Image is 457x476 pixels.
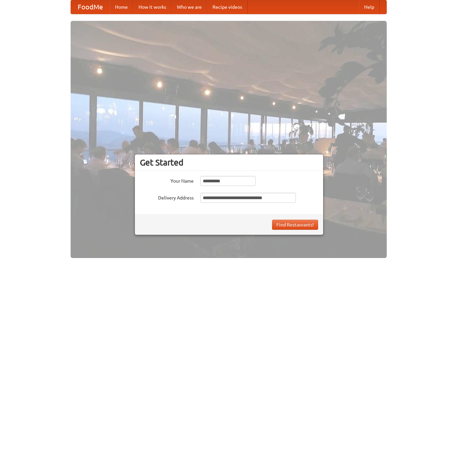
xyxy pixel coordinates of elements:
label: Your Name [140,176,194,184]
a: Who we are [172,0,207,14]
a: Recipe videos [207,0,247,14]
a: How it works [133,0,172,14]
button: Find Restaurants! [272,220,318,230]
label: Delivery Address [140,193,194,201]
a: Home [110,0,133,14]
a: FoodMe [71,0,110,14]
h3: Get Started [140,157,318,168]
a: Help [359,0,380,14]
